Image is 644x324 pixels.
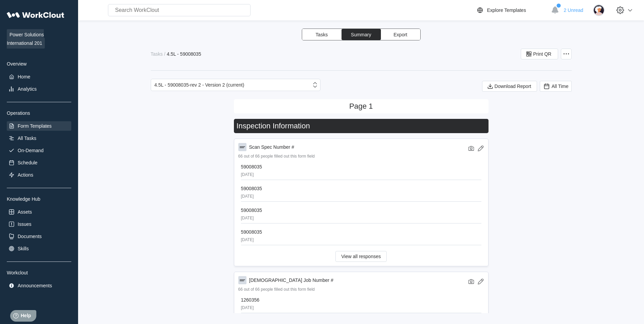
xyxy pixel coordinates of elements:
[342,29,381,40] button: Summary
[241,186,481,191] p: 59008035
[238,287,484,292] div: 66 out of 66 people filled out this form field
[495,84,531,89] span: Download Report
[7,110,71,116] div: Operations
[316,32,328,37] span: Tasks
[18,86,37,92] div: Analytics
[154,82,244,88] div: 4.5L - 59008035-rev 2 - Version 2 (current)
[302,29,342,40] button: Tasks
[564,7,583,13] span: 2 Unread
[351,32,371,37] span: Summary
[7,196,71,202] div: Knowledge Hub
[476,6,548,14] a: Explore Templates
[18,136,36,141] div: All Tasks
[249,144,294,150] div: Scan Spec Number #
[521,49,558,59] button: Print QR
[241,164,481,169] p: 59008035
[7,219,71,229] a: Issues
[249,277,333,283] div: [DEMOGRAPHIC_DATA] Job Number #
[335,251,386,262] button: View all responses
[238,154,484,159] div: 66 out of 66 people filled out this form field
[533,52,552,56] span: Print QR
[18,283,52,288] div: Announcements
[593,4,605,16] img: user-4.png
[7,270,71,275] div: Workclout
[7,170,71,180] a: Actions
[241,305,481,310] div: [DATE]
[7,84,71,94] a: Analytics
[393,32,407,37] span: Export
[241,216,481,220] div: [DATE]
[7,146,71,155] a: On-Demand
[552,84,569,89] span: All Time
[482,81,537,92] button: Download Report
[18,172,33,178] div: Actions
[7,158,71,167] a: Schedule
[241,229,481,235] p: 59008035
[7,244,71,253] a: Skills
[164,51,165,57] div: /
[18,160,37,165] div: Schedule
[7,29,45,49] span: Power Solutions International 201
[151,51,163,57] div: Tasks
[241,208,481,213] p: 59008035
[341,254,381,259] span: View all responses
[167,51,201,57] div: 4.5L - 59008035
[7,281,71,290] a: Announcements
[7,207,71,217] a: Assets
[381,29,420,40] button: Export
[7,72,71,82] a: Home
[18,148,43,153] div: On-Demand
[18,221,31,227] div: Issues
[241,297,481,303] p: 1260356
[487,7,526,13] div: Explore Templates
[108,4,251,16] input: Search WorkClout
[7,232,71,241] a: Documents
[7,133,71,143] a: All Tasks
[7,121,71,131] a: Form Templates
[241,194,481,199] div: [DATE]
[151,51,164,57] a: Tasks
[18,209,32,215] div: Assets
[18,123,52,129] div: Form Templates
[18,246,29,251] div: Skills
[7,61,71,67] div: Overview
[18,74,30,79] div: Home
[241,237,481,242] div: [DATE]
[18,234,42,239] div: Documents
[237,122,310,130] div: Inspection Information
[349,102,373,111] div: Page 1
[241,172,481,177] div: [DATE]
